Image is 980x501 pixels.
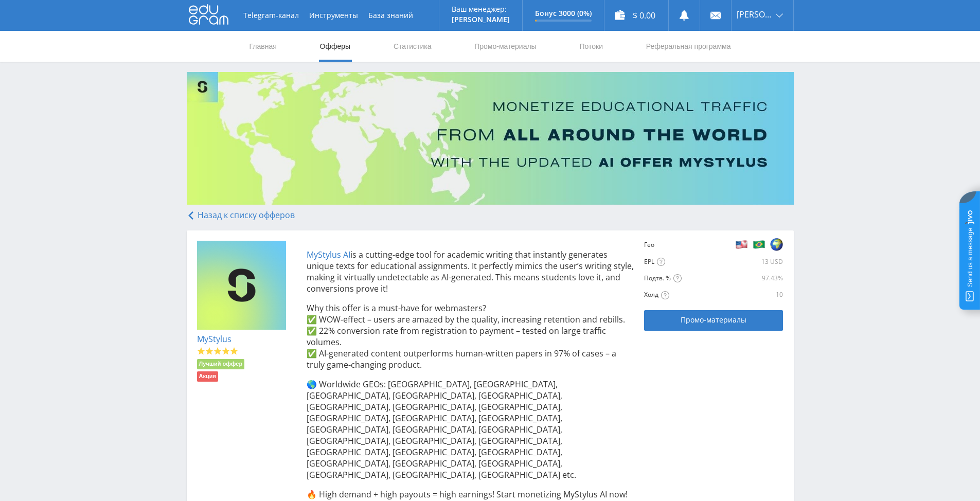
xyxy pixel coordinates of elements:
[393,31,433,62] a: Статистика
[307,489,634,500] p: 🔥 High demand + high payouts = high earnings! Start monetizing MyStylus AI now!
[307,379,634,480] p: 🌎 Worldwide GEOs: [GEOGRAPHIC_DATA], [GEOGRAPHIC_DATA], [GEOGRAPHIC_DATA], [GEOGRAPHIC_DATA], [GE...
[578,31,604,62] a: Потоки
[644,274,736,283] div: Подтв. %
[738,274,783,282] div: 97.43%
[644,258,677,266] div: EPL
[644,241,677,249] div: Гео
[187,209,295,221] a: Назад к списку офферов
[753,238,765,251] img: f6d4d8a03f8825964ffc357a2a065abb.png
[681,316,746,324] span: Промо-материалы
[738,291,783,299] div: 10
[770,238,783,251] img: 8ccb95d6cbc0ca5a259a7000f084d08e.png
[307,302,634,370] p: Why this offer is a must-have for webmasters? ✅ WOW-effect – users are amazed by the quality, inc...
[473,31,537,62] a: Промо-материалы
[535,9,592,17] p: Бонус 3000 (0%)
[197,359,245,369] li: Лучший оффер
[644,310,783,331] a: Промо-материалы
[248,31,278,62] a: Главная
[645,31,732,62] a: Реферальная программа
[679,258,783,266] div: 13 USD
[735,238,748,251] img: b2e5cb7c326a8f2fba0c03a72091f869.png
[197,371,218,382] li: Акция
[187,72,794,205] img: Banner
[452,5,510,13] p: Ваш менеджер:
[319,31,352,62] a: Офферы
[452,15,510,24] p: [PERSON_NAME]
[197,333,231,345] a: MyStylus
[307,249,634,294] p: is a cutting-edge tool for academic writing that instantly generates unique texts for educational...
[307,249,350,260] a: MyStylus AI
[197,241,287,330] img: e836bfbd110e4da5150580c9a99ecb16.png
[737,10,773,19] span: [PERSON_NAME]
[644,291,736,299] div: Холд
